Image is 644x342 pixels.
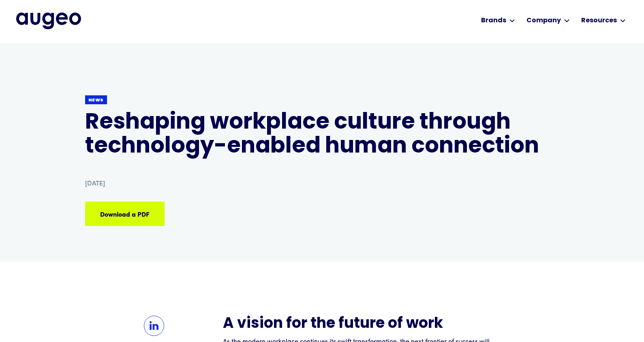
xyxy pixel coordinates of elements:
[88,97,104,103] div: News
[223,316,499,333] h2: A vision for the future of work
[16,13,81,29] a: home
[85,179,105,189] div: [DATE]
[526,16,561,26] div: Company
[481,16,506,26] div: Brands
[85,202,165,226] a: Download a PDF
[16,13,81,29] img: Augeo's full logo in midnight blue.
[85,111,559,159] h1: Reshaping workplace culture through technology-enabled human connection
[581,16,617,26] div: Resources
